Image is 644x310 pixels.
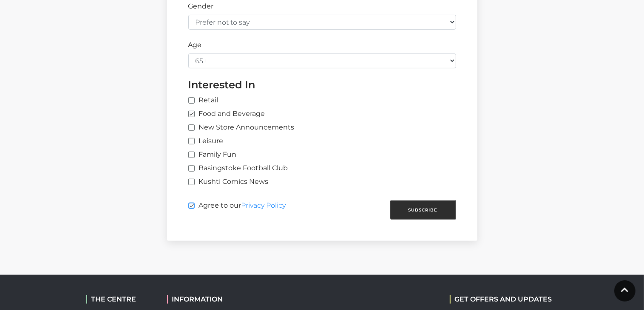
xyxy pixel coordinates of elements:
[188,122,295,132] label: New Store Announcements
[167,295,275,303] h2: INFORMATION
[188,1,214,11] label: Gender
[188,149,237,160] label: Family Fun
[390,200,456,220] button: Subscribe
[188,200,286,216] label: Agree to our
[188,95,218,105] label: Retail
[241,201,286,209] a: Privacy Policy
[188,40,202,50] label: Age
[188,136,224,146] label: Leisure
[188,79,456,91] h4: Interested In
[86,295,154,303] h2: THE CENTRE
[450,295,552,303] h2: GET OFFERS AND UPDATES
[188,177,269,187] label: Kushti Comics News
[188,109,265,119] label: Food and Beverage
[188,163,288,173] label: Basingstoke Football Club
